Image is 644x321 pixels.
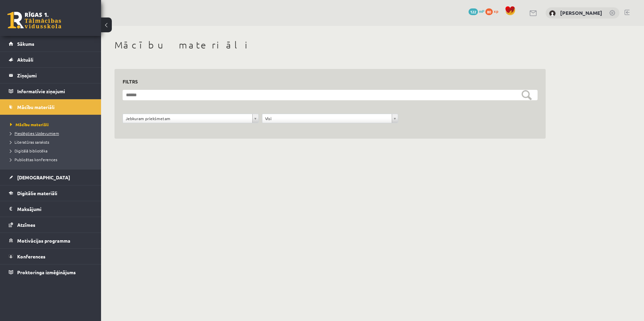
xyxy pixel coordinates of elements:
[17,57,33,63] span: Aktuāli
[17,253,45,259] span: Konferences
[10,148,47,153] span: Digitālā bibliotēka
[9,52,93,67] a: Aktuāli
[265,114,389,123] span: Visi
[560,9,602,16] a: [PERSON_NAME]
[9,185,93,201] a: Digitālie materiāli
[17,222,35,228] span: Atzīmes
[7,12,61,29] a: Rīgas 1. Tālmācības vidusskola
[123,77,529,86] h3: Filtrs
[10,131,59,136] span: Pieslēgties Uzdevumiem
[9,170,93,185] a: [DEMOGRAPHIC_DATA]
[17,41,34,47] span: Sākums
[9,68,93,83] a: Ziņojumi
[9,233,93,248] a: Motivācijas programma
[549,10,556,17] img: Inga Revina
[9,36,93,51] a: Sākums
[10,156,94,163] a: Publicētas konferences
[9,99,93,115] a: Mācību materiāli
[9,201,93,217] a: Maksājumi
[10,139,94,145] a: Literatūras saraksts
[17,190,57,196] span: Digitālie materiāli
[485,8,493,15] span: 80
[9,264,93,280] a: Proktoringa izmēģinājums
[10,157,57,162] span: Publicētas konferences
[9,83,93,99] a: Informatīvie ziņojumi
[115,39,546,51] h1: Mācību materiāli
[10,130,94,136] a: Pieslēgties Uzdevumiem
[17,201,93,217] legend: Maksājumi
[469,8,478,15] span: 122
[17,104,55,110] span: Mācību materiāli
[17,269,76,275] span: Proktoringa izmēģinājums
[10,148,94,154] a: Digitālā bibliotēka
[469,8,484,14] a: 122 mP
[17,83,93,99] legend: Informatīvie ziņojumi
[10,121,94,128] a: Mācību materiāli
[9,217,93,233] a: Atzīmes
[17,238,70,244] span: Motivācijas programma
[262,114,398,123] a: Visi
[17,68,93,83] legend: Ziņojumi
[126,114,250,123] span: Jebkuram priekšmetam
[123,114,258,123] a: Jebkuram priekšmetam
[17,174,70,180] span: [DEMOGRAPHIC_DATA]
[10,122,49,127] span: Mācību materiāli
[485,8,502,14] a: 80 xp
[10,139,49,145] span: Literatūras saraksts
[494,8,498,14] span: xp
[9,249,93,264] a: Konferences
[479,8,484,14] span: mP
